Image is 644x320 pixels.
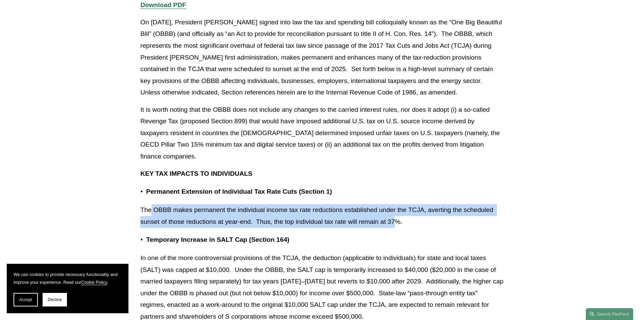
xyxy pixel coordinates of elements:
[140,204,503,228] p: The OBBB makes permanent the individual income tax rate reductions established under the TCJA, av...
[140,170,252,177] strong: KEY TAX IMPACTS TO INDIVIDUALS
[19,297,32,302] span: Accept
[146,236,289,243] strong: Temporary Increase in SALT Cap (Section 164)
[48,297,62,302] span: Decline
[140,104,503,163] p: It is worth noting that the OBBB does not include any changes to the carried interest rules, nor ...
[146,188,332,195] strong: Permanent Extension of Individual Tax Rate Cuts (Section 1)
[140,17,503,99] p: On [DATE], President [PERSON_NAME] signed into law the tax and spending bill colloquially known a...
[14,293,38,306] button: Accept
[7,264,128,313] section: Cookie banner
[43,293,67,306] button: Decline
[81,280,107,285] a: Cookie Policy
[140,1,186,8] a: Download PDF
[14,271,122,286] p: We use cookies to provide necessary functionality and improve your experience. Read our .
[586,308,633,320] a: Search this site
